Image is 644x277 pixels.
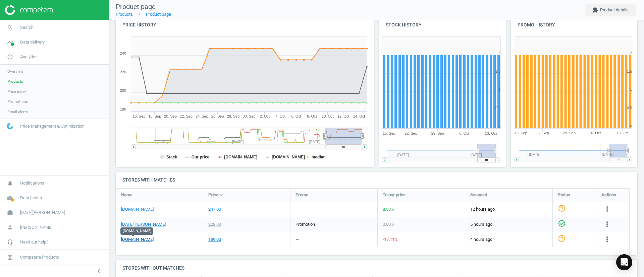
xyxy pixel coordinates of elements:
tspan: 8. Oct [307,114,317,118]
button: more_vert [603,235,611,244]
text: 0.5 [495,106,500,110]
tspan: 13. Oct [616,131,628,135]
span: [PERSON_NAME] [20,224,52,230]
h4: Stores with matches [116,172,637,188]
span: Price [208,192,218,198]
div: — [296,206,299,212]
tspan: 20. Sep [164,114,177,118]
tspan: 22. Sep [405,131,417,135]
span: To our price [383,192,406,198]
tspan: 29. Sep [563,131,576,135]
a: Product page [146,12,171,17]
h4: Price history [116,17,374,33]
span: Price Management & Optimization [20,123,85,129]
tspan: [DOMAIN_NAME] [224,155,257,159]
tspan: 22. Sep [536,131,549,135]
span: promotion [296,222,315,227]
i: arrow_downward [218,192,224,197]
div: Open Intercom Messenger [616,254,632,270]
tspan: 26. Sep [211,114,224,118]
tspan: 18. Sep [148,114,161,118]
tspan: 15. Sep [383,131,395,135]
tspan: 16. Sep [132,114,145,118]
a: [DOMAIN_NAME] [121,236,154,243]
a: Products [116,12,133,17]
tspan: 28. Sep [227,114,240,118]
tspan: 2. Oct [260,114,270,118]
tspan: 22. Sep [180,114,193,118]
button: more_vert [603,220,611,229]
text: 0.5 [627,106,632,110]
button: extensionProduct details [585,4,636,16]
text: 2 [498,51,500,55]
div: — [296,236,299,243]
tspan: 30. Sep [243,114,256,118]
span: Need our help? [20,239,48,245]
i: help_outline [558,234,566,243]
span: 12 hours ago [470,206,547,212]
span: Product page [116,3,156,11]
tspan: 6. Oct [459,131,469,135]
span: Actions [601,192,616,198]
h4: Stores without matches [116,260,637,276]
span: Scanned [470,192,487,198]
text: 1.5 [495,69,500,73]
i: notifications [4,177,16,190]
tspan: 29. Sep [431,131,444,135]
span: Status [558,192,570,198]
div: [DOMAIN_NAME] [120,227,153,235]
tspan: Our price [192,155,210,159]
i: more_vert [603,220,611,228]
tspan: 24. Sep [196,114,208,118]
span: Products [7,79,23,84]
tspan: 10. Oct [322,114,333,118]
tspan: median [312,155,326,159]
i: more_vert [603,205,611,213]
tspan: 15. Sep [515,131,527,135]
text: 200 [120,88,126,92]
span: Data delivery [20,39,45,45]
button: chevron_left [90,267,107,275]
h4: Stock history [379,17,506,33]
tspan: 6. Oct [591,131,601,135]
a: [DATE][PERSON_NAME] [121,221,166,227]
text: 1 [498,87,500,91]
i: pie_chart_outlined [4,51,16,63]
span: 8.33 % [383,207,394,212]
text: 1.5 [627,69,632,73]
span: Email alerts [7,109,28,115]
i: extension [592,7,598,13]
span: Name [121,192,132,198]
h4: Promo history [511,17,638,33]
text: 0 [630,124,632,128]
tspan: 6. Oct [291,114,301,118]
i: chevron_left [95,267,103,275]
span: Promo [296,192,308,198]
text: 0 [498,124,500,128]
text: 2 [630,51,632,55]
i: headset_mic [4,236,16,249]
text: 1 [630,87,632,91]
i: cloud_done [4,192,16,204]
span: 0.00 % [383,222,394,227]
span: Search [20,24,34,30]
i: work [4,206,16,219]
button: more_vert [603,205,611,214]
i: timeline [4,36,16,49]
div: 228.00 [208,221,221,227]
text: 220 [120,70,126,74]
img: wGWNvw8QSZomAAAAABJRU5ErkJggg== [7,123,13,129]
tspan: 13. Oct [485,131,497,135]
tspan: 4. Oct [276,114,285,118]
span: 4 hours ago [470,236,547,243]
span: Competera Products [20,254,59,260]
div: 247.00 [208,206,221,212]
i: check_circle_outline [558,219,566,227]
i: more_vert [603,235,611,243]
span: Promotions [7,99,28,104]
span: 5 hours ago [470,221,547,227]
a: [DOMAIN_NAME] [121,206,154,212]
i: search [4,21,16,34]
tspan: [DOMAIN_NAME] [272,155,305,159]
div: 189.00 [208,236,221,243]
